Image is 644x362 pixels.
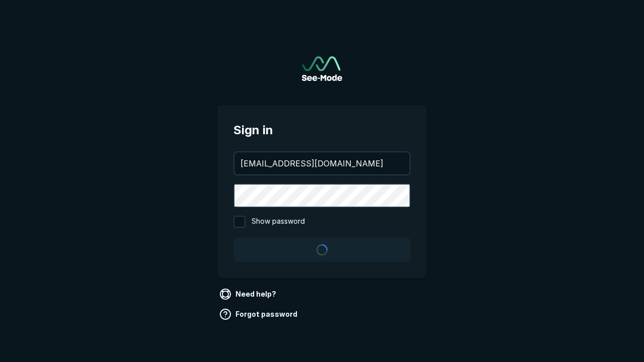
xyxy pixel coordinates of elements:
span: Show password [252,216,305,228]
img: See-Mode Logo [302,56,342,81]
a: Need help? [217,286,280,302]
input: your@email.com [234,152,410,174]
a: Go to sign in [302,56,342,81]
span: Sign in [233,121,411,139]
a: Forgot password [217,306,301,322]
